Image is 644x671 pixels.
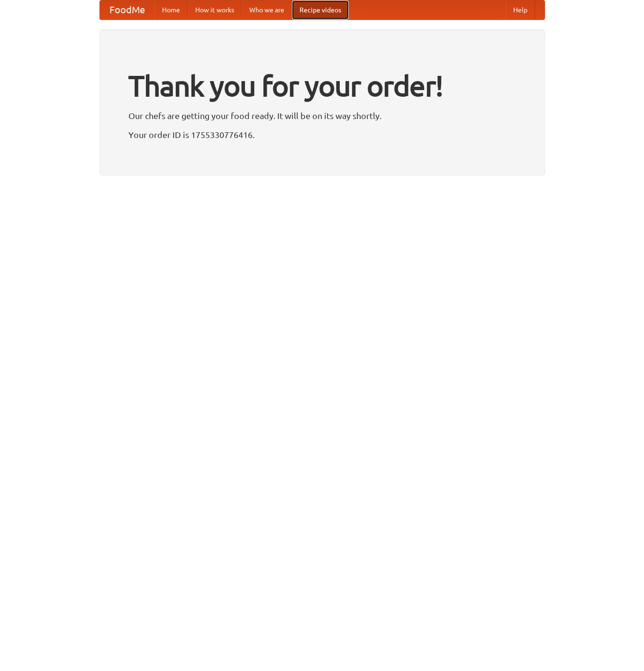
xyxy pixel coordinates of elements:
[128,128,516,142] p: Your order ID is 1755330776416.
[100,0,154,19] a: FoodMe
[128,109,516,123] p: Our chefs are getting your food ready. It will be on its way shortly.
[128,63,516,109] h1: Thank you for your order!
[242,0,292,19] a: Who we are
[188,0,242,19] a: How it works
[506,0,535,19] a: Help
[154,0,188,19] a: Home
[292,0,349,19] a: Recipe videos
